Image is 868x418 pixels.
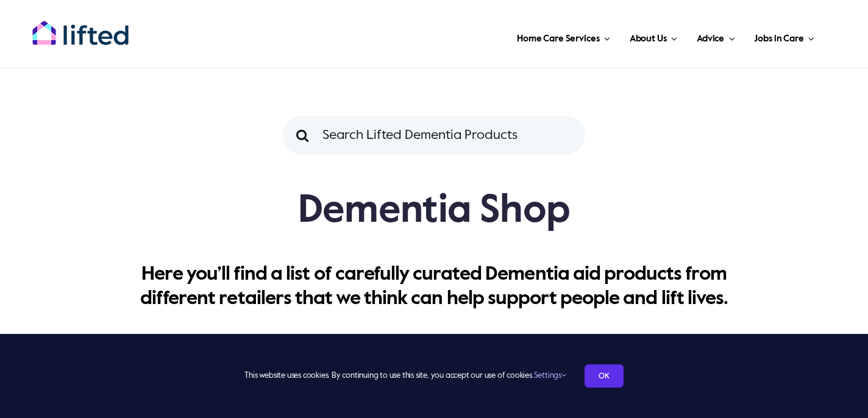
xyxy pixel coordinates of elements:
span: Jobs in Care [754,29,803,49]
a: Advice [693,18,738,55]
a: lifted-logo [32,20,129,32]
a: Jobs in Care [750,18,818,55]
a: About Us [626,18,681,55]
input: Search Lifted Dementia Products [283,116,585,155]
span: This website uses cookies. By continuing to use this site, you accept our use of cookies. [244,366,566,386]
span: Advice [697,29,724,49]
nav: Main Menu [168,18,818,55]
h1: Dementia Shop [32,186,836,235]
a: Home Care Services [513,18,614,55]
p: Here you’ll find a list of carefully curated Dementia aid products from different retailers that ... [115,262,753,311]
a: OK [585,364,624,388]
a: Settings [534,372,566,380]
span: Home Care Services [517,29,599,49]
input: Search [283,116,322,155]
span: About Us [630,29,667,49]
